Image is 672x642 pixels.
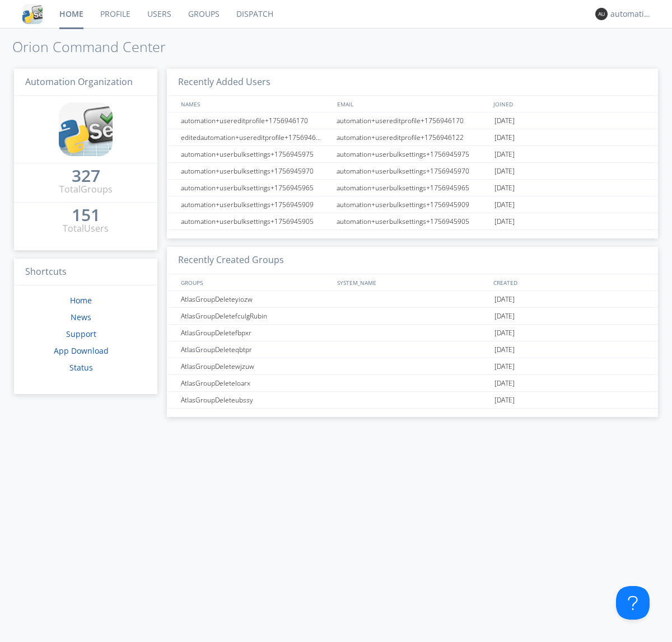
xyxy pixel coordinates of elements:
a: automation+userbulksettings+1756945965automation+userbulksettings+1756945965[DATE] [167,180,658,196]
div: automation+usereditprofile+1756946170 [334,113,492,129]
span: [DATE] [494,341,515,358]
a: News [71,312,91,322]
a: AtlasGroupDeleteqbtpr[DATE] [167,341,658,358]
span: [DATE] [494,180,515,196]
span: [DATE] [494,308,515,325]
a: automation+userbulksettings+1756945970automation+userbulksettings+1756945970[DATE] [167,163,658,180]
a: AtlasGroupDeleteubssy[DATE] [167,392,658,409]
span: [DATE] [494,146,515,163]
div: automation+userbulksettings+1756945975 [178,146,333,162]
a: 327 [72,170,100,183]
div: Total Users [63,222,109,235]
div: NAMES [178,96,332,112]
span: Automation Organization [25,76,133,88]
div: automation+userbulksettings+1756945909 [334,196,492,213]
div: editedautomation+usereditprofile+1756946122 [178,129,333,146]
div: AtlasGroupDeletewjzuw [178,358,333,374]
div: EMAIL [334,96,491,112]
div: SYSTEM_NAME [334,274,491,290]
div: automation+userbulksettings+1756945965 [334,180,492,196]
div: Total Groups [59,183,113,196]
a: 151 [72,209,100,222]
div: AtlasGroupDeleteqbtpr [178,341,333,358]
span: [DATE] [494,291,515,308]
div: CREATED [491,274,647,290]
div: automation+userbulksettings+1756945905 [334,213,492,229]
div: AtlasGroupDeleteloarx [178,375,333,391]
span: [DATE] [494,213,515,230]
div: 327 [72,170,100,181]
img: cddb5a64eb264b2086981ab96f4c1ba7 [59,102,113,156]
div: automation+userbulksettings+1756945909 [178,196,333,213]
div: AtlasGroupDeleteubssy [178,392,333,408]
img: 373638.png [595,8,608,20]
a: App Download [54,345,109,356]
h3: Shortcuts [14,259,157,286]
a: Status [69,362,93,373]
a: automation+usereditprofile+1756946170automation+usereditprofile+1756946170[DATE] [167,113,658,129]
a: AtlasGroupDeletefbpxr[DATE] [167,325,658,341]
span: [DATE] [494,358,515,375]
div: automation+usereditprofile+1756946122 [334,129,492,146]
div: AtlasGroupDeletefculgRubin [178,308,333,324]
h3: Recently Added Users [167,69,658,96]
div: automation+userbulksettings+1756945970 [178,163,333,179]
div: automation+userbulksettings+1756945965 [178,180,333,196]
a: AtlasGroupDeleteloarx[DATE] [167,375,658,392]
a: Home [70,295,92,306]
span: [DATE] [494,325,515,341]
div: automation+usereditprofile+1756946170 [178,113,333,129]
span: [DATE] [494,375,515,392]
span: [DATE] [494,163,515,180]
span: [DATE] [494,392,515,409]
span: [DATE] [494,129,515,146]
span: [DATE] [494,196,515,213]
div: automation+userbulksettings+1756945975 [334,146,492,162]
div: automation+atlas0035 [610,8,652,20]
div: automation+userbulksettings+1756945905 [178,213,333,229]
div: automation+userbulksettings+1756945970 [334,163,492,179]
div: AtlasGroupDeletefbpxr [178,325,333,341]
a: AtlasGroupDeleteyiozw[DATE] [167,291,658,308]
div: 151 [72,209,100,221]
img: cddb5a64eb264b2086981ab96f4c1ba7 [22,4,43,24]
a: editedautomation+usereditprofile+1756946122automation+usereditprofile+1756946122[DATE] [167,129,658,146]
iframe: Toggle Customer Support [616,586,650,620]
a: AtlasGroupDeletefculgRubin[DATE] [167,308,658,325]
a: AtlasGroupDeletewjzuw[DATE] [167,358,658,375]
div: AtlasGroupDeleteyiozw [178,291,333,307]
span: [DATE] [494,113,515,129]
a: automation+userbulksettings+1756945975automation+userbulksettings+1756945975[DATE] [167,146,658,163]
a: automation+userbulksettings+1756945905automation+userbulksettings+1756945905[DATE] [167,213,658,230]
h3: Recently Created Groups [167,247,658,274]
div: JOINED [491,96,647,112]
a: automation+userbulksettings+1756945909automation+userbulksettings+1756945909[DATE] [167,196,658,213]
a: Support [66,329,96,339]
div: GROUPS [178,274,332,290]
